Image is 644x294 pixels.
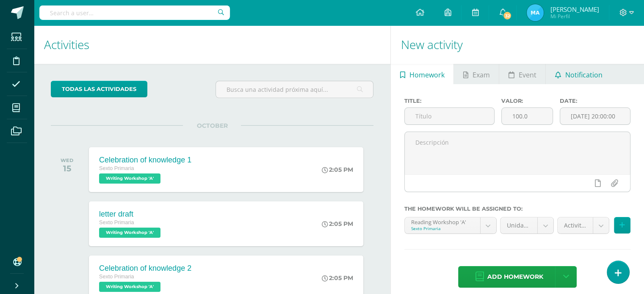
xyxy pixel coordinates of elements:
[99,228,160,238] span: Writing Workshop 'A'
[564,217,586,234] span: Activities (70.0pts)
[99,282,160,292] span: Writing Workshop 'A'
[560,108,630,124] input: Fecha de entrega
[99,165,134,171] span: Sexto Primaria
[99,264,191,273] div: Celebration of knowledge 2
[500,217,554,234] a: Unidad 4
[550,13,599,20] span: Mi Perfil
[391,64,453,84] a: Homework
[409,65,445,85] span: Homework
[527,4,544,21] img: 216819c8b25cdbd8d3290700c7eeb61b.png
[546,64,611,84] a: Notification
[565,65,603,85] span: Notification
[411,217,474,225] div: Reading Workshop 'A'
[99,210,163,219] div: letter draft
[499,64,545,84] a: Event
[401,25,634,64] h1: New activity
[39,5,230,20] input: Search a user…
[44,25,380,64] h1: Activities
[322,220,353,228] div: 2:05 PM
[99,274,134,280] span: Sexto Primaria
[322,166,353,173] div: 2:05 PM
[99,220,134,225] span: Sexto Primaria
[507,217,531,234] span: Unidad 4
[404,98,495,104] label: Title:
[501,98,553,104] label: Valor:
[61,157,73,163] div: WED
[487,267,543,287] span: Add homework
[560,98,630,104] label: Date:
[519,65,536,85] span: Event
[61,163,73,173] div: 15
[99,156,191,165] div: Celebration of knowledge 1
[216,81,373,98] input: Busca una actividad próxima aquí...
[322,274,353,282] div: 2:05 PM
[502,108,553,124] input: Puntos máximos
[405,217,496,234] a: Reading Workshop 'A'Sexto Primaria
[558,217,609,234] a: Activities (70.0pts)
[550,5,599,14] span: [PERSON_NAME]
[473,65,490,85] span: Exam
[99,173,160,184] span: Writing Workshop 'A'
[411,225,474,231] div: Sexto Primaria
[51,81,147,97] a: todas las Actividades
[405,108,494,124] input: Título
[183,122,241,129] span: OCTOBER
[404,206,630,212] label: The homework will be assigned to:
[454,64,499,84] a: Exam
[503,11,512,20] span: 32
